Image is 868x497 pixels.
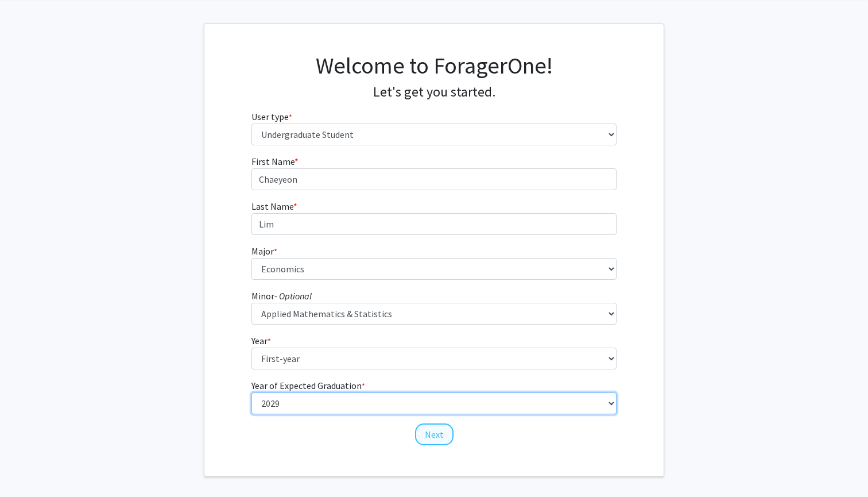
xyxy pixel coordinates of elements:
[274,290,312,302] i: - Optional
[251,110,292,124] label: User type
[415,423,454,445] button: Next
[9,445,49,488] iframe: Chat
[251,156,294,167] span: First Name
[251,334,271,348] label: Year
[251,244,277,258] label: Major
[251,379,365,392] label: Year of Expected Graduation
[251,201,293,212] span: Last Name
[251,84,617,101] h4: Let's get you started.
[251,289,312,303] label: Minor
[251,52,617,79] h1: Welcome to ForagerOne!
